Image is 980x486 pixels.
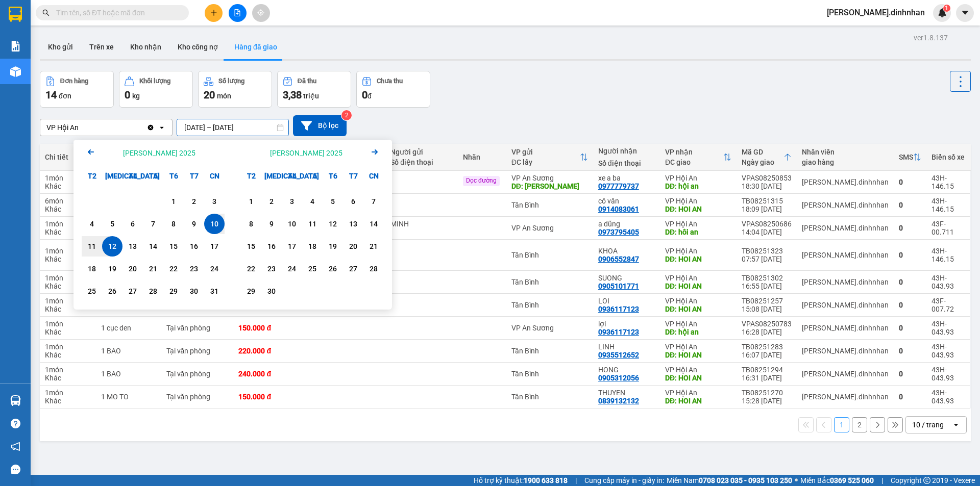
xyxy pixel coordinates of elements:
div: cô vân [598,197,655,205]
div: 16 [264,240,279,252]
div: Choose Thứ Năm, tháng 09 4 2025. It's available. [302,191,323,212]
input: Select a date range. [177,119,288,136]
button: caret-down [956,4,974,22]
div: 6 [126,218,140,230]
div: 26 [326,263,340,275]
div: giao hàng [802,158,889,166]
div: 6 [346,195,360,208]
div: 7 [146,218,160,230]
img: warehouse-icon [10,395,21,406]
div: Choose Thứ Bảy, tháng 08 2 2025. It's available. [184,191,204,212]
div: 0 [899,251,921,259]
div: Choose Thứ Hai, tháng 08 4 2025. It's available. [82,214,102,234]
div: Choose Thứ Ba, tháng 09 30 2025. It's available. [261,281,282,301]
div: 16 [187,240,201,252]
img: logo-vxr [9,7,22,22]
span: 3,38 [283,89,302,101]
div: ĐC lấy [511,158,580,166]
div: VPAS08250853 [742,174,792,182]
img: warehouse-icon [10,66,21,77]
div: 4 [85,218,99,230]
div: Choose Thứ Bảy, tháng 08 16 2025. It's available. [184,236,204,257]
div: Choose Thứ Ba, tháng 08 26 2025. It's available. [102,281,122,301]
button: 2 [852,417,867,432]
div: Đã thu [298,78,316,85]
div: 9 [187,218,201,230]
div: 20 [346,240,360,252]
input: Tìm tên, số ĐT hoặc mã đơn [56,7,177,18]
div: 31 [207,285,222,297]
div: Choose Thứ Ba, tháng 09 2 2025. It's available. [261,191,282,212]
div: 9 [264,218,279,230]
div: 15 [166,240,181,252]
div: TB08251302 [742,274,792,282]
div: Ngày giao [742,158,783,166]
div: lợi [598,320,655,328]
button: file-add [229,4,247,22]
div: DĐ: hội an [665,182,731,190]
div: 0977779737 [598,182,639,190]
div: 26 [105,285,119,297]
div: [PERSON_NAME] 2025 [270,148,342,158]
input: Selected VP Hội An. [80,122,81,133]
div: 13 [126,240,140,252]
div: 1 món [45,174,91,182]
div: Choose Thứ Tư, tháng 09 10 2025. It's available. [282,214,302,234]
div: Choose Thứ Ba, tháng 09 16 2025. It's available. [261,236,282,257]
div: DĐ: HOI AN [665,282,731,290]
div: Choose Chủ Nhật, tháng 08 17 2025. It's available. [204,236,225,257]
div: 11 [305,218,320,230]
span: [PERSON_NAME].dinhnhan [819,6,933,19]
div: VP An Sương [511,224,588,232]
div: [MEDICAL_DATA] [261,166,282,186]
div: Choose Thứ Hai, tháng 09 1 2025. It's available. [241,191,261,212]
div: Choose Thứ Năm, tháng 08 7 2025. It's available. [143,214,163,234]
div: 28 [366,263,381,275]
div: Choose Thứ Năm, tháng 08 14 2025. It's available. [143,236,163,257]
div: Choose Thứ Sáu, tháng 08 22 2025. It's available. [163,259,184,279]
div: 18:09 [DATE] [742,205,792,213]
div: VP Hội An [665,174,731,182]
div: 5 [105,218,119,230]
svg: Arrow Right [369,146,381,158]
div: Selected start date. Chủ Nhật, tháng 08 10 2025. It's available. [204,214,225,234]
div: 18:30 [DATE] [742,182,792,190]
button: Khối lượng0kg [119,71,193,108]
span: triệu [303,92,319,100]
span: 20 [204,89,215,101]
div: thanh.dinhnhan [802,301,889,309]
button: Kho công nợ [169,35,226,59]
div: CN [363,166,384,186]
div: 0905101771 [598,282,639,290]
div: 12 [105,240,119,252]
div: Khác [45,182,91,190]
div: VP Hội An [665,197,731,205]
div: Choose Thứ Hai, tháng 08 18 2025. It's available. [82,259,102,279]
div: Choose Thứ Sáu, tháng 08 8 2025. It's available. [163,214,184,234]
div: VP Hội An [665,274,731,282]
div: 30 [187,285,201,297]
button: Bộ lọc [293,115,347,136]
div: Choose Thứ Ba, tháng 08 5 2025. It's available. [102,214,122,234]
div: Choose Thứ Sáu, tháng 08 29 2025. It's available. [163,281,184,301]
div: 19 [105,263,119,275]
div: 23 [187,263,201,275]
div: Chi tiết [45,153,91,161]
div: 2 [187,195,201,208]
span: caret-down [961,8,970,17]
div: 2 [264,195,279,208]
div: 0 [899,301,921,309]
div: TB08251315 [742,197,792,205]
div: TB08251323 [742,247,792,255]
div: Choose Thứ Tư, tháng 08 27 2025. It's available. [122,281,143,301]
span: 0 [125,89,130,101]
div: 24 [285,263,299,275]
div: VP An Sương [511,174,588,182]
div: Choose Thứ Bảy, tháng 08 23 2025. It's available. [184,259,204,279]
div: 16:55 [DATE] [742,282,792,290]
div: ĐC giao [665,158,723,166]
div: T2 [241,166,261,186]
div: Dọc đường [463,176,500,186]
span: aim [257,9,264,16]
span: đ [367,92,372,100]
